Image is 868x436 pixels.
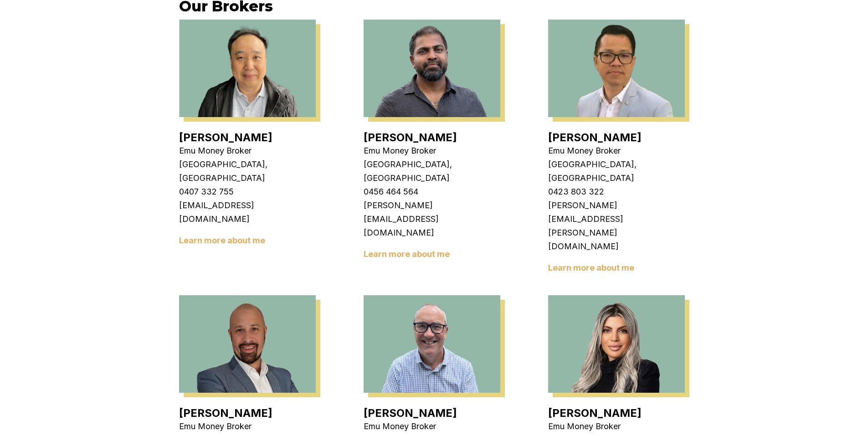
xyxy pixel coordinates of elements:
a: [PERSON_NAME] [179,406,272,420]
p: 0423 803 322 [548,185,685,199]
a: Learn more about me [364,249,450,259]
p: 0456 464 564 [364,185,500,199]
img: Krish Babu [364,20,500,117]
p: 0407 332 755 [179,185,316,199]
a: [PERSON_NAME] [179,131,272,144]
img: Brad Hearns [179,295,316,393]
p: Emu Money Broker [364,420,500,433]
a: [PERSON_NAME] [364,131,457,144]
a: [PERSON_NAME] [364,406,457,420]
a: Learn more about me [548,263,634,272]
p: Emu Money Broker [179,144,316,158]
p: [EMAIL_ADDRESS][DOMAIN_NAME] [179,199,316,226]
p: Emu Money Broker [548,420,685,433]
a: Learn more about me [179,236,265,245]
img: Steven Nguyen [548,20,685,117]
p: Emu Money Broker [364,144,500,158]
p: [GEOGRAPHIC_DATA], [GEOGRAPHIC_DATA] [548,158,685,185]
p: Emu Money Broker [179,420,316,433]
p: [PERSON_NAME][EMAIL_ADDRESS][PERSON_NAME][DOMAIN_NAME] [548,199,685,253]
a: [PERSON_NAME] [548,131,642,144]
img: Adam Howell [364,295,500,393]
img: Eujin Ooi [179,20,316,117]
p: [GEOGRAPHIC_DATA], [GEOGRAPHIC_DATA] [179,158,316,185]
p: Emu Money Broker [548,144,685,158]
p: [GEOGRAPHIC_DATA], [GEOGRAPHIC_DATA] [364,158,500,185]
p: [PERSON_NAME][EMAIL_ADDRESS][DOMAIN_NAME] [364,199,500,240]
a: [PERSON_NAME] [548,406,642,420]
img: Evette Abdo [548,295,685,393]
